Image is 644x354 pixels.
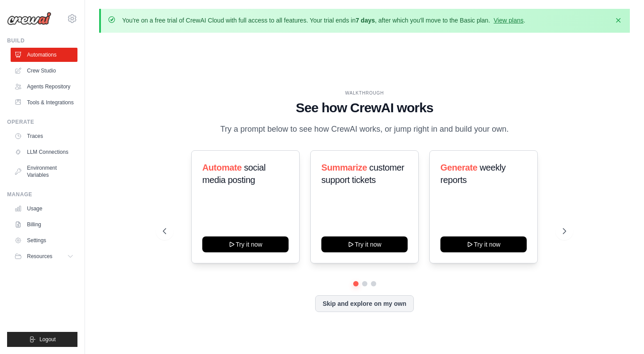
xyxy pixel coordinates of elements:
[321,236,408,252] button: Try it now
[163,100,566,116] h1: See how CrewAI works
[7,12,51,25] img: Logo
[122,16,525,25] p: You're on a free trial of CrewAI Cloud with full access to all features. Your trial ends in , aft...
[39,336,56,343] span: Logout
[202,163,242,172] span: Automate
[11,64,77,78] a: Crew Studio
[11,95,77,110] a: Tools & Integrations
[7,191,77,198] div: Manage
[163,90,566,96] div: WALKTHROUGH
[494,17,523,24] a: View plans
[321,163,367,172] span: Summarize
[315,295,414,312] button: Skip and explore on my own
[11,217,77,232] a: Billing
[27,253,52,260] span: Resources
[11,233,77,247] a: Settings
[321,163,404,185] span: customer support tickets
[7,37,77,44] div: Build
[202,163,266,185] span: social media posting
[202,236,289,252] button: Try it now
[7,332,77,347] button: Logout
[7,118,77,126] div: Operate
[216,123,513,136] p: Try a prompt below to see how CrewAI works, or jump right in and build your own.
[11,202,77,216] a: Usage
[11,249,77,263] button: Resources
[440,163,478,172] span: Generate
[11,145,77,159] a: LLM Connections
[11,48,77,62] a: Automations
[440,236,527,252] button: Try it now
[11,129,77,143] a: Traces
[11,161,77,182] a: Environment Variables
[355,17,375,24] strong: 7 days
[440,163,505,185] span: weekly reports
[11,80,77,94] a: Agents Repository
